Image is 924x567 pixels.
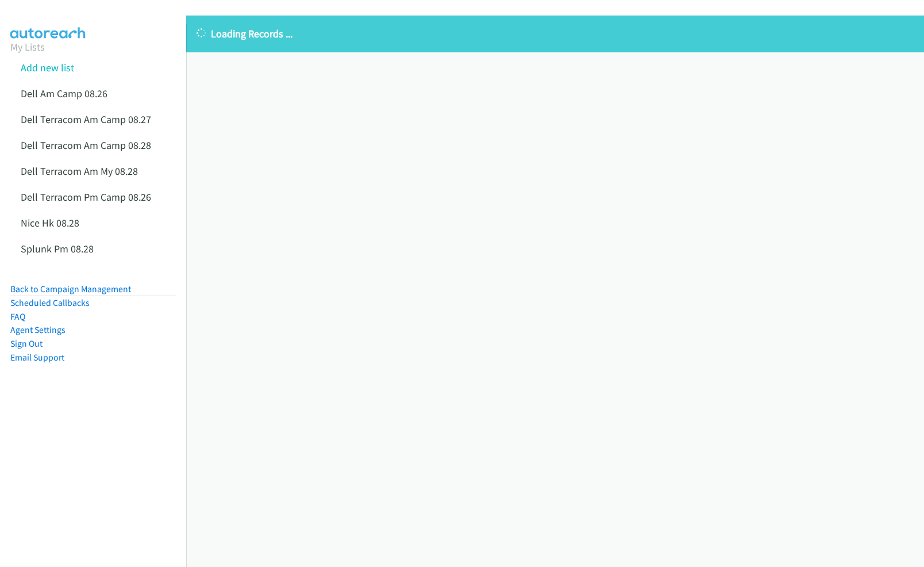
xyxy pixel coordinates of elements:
[10,324,66,335] a: Agent Settings
[21,164,138,178] a: Dell Terracom Am My 08.28
[21,87,107,100] a: Dell Am Camp 08.26
[21,61,74,74] a: Add new list
[197,26,914,41] p: Loading Records ...
[21,216,79,229] a: Nice Hk 08.28
[21,190,151,204] a: Dell Terracom Pm Camp 08.26
[10,311,25,322] a: FAQ
[10,352,64,363] a: Email Support
[21,242,94,255] a: Splunk Pm 08.28
[10,283,131,294] a: Back to Campaign Management
[10,40,45,53] a: My Lists
[10,297,90,308] a: Scheduled Callbacks
[21,139,151,152] a: Dell Terracom Am Camp 08.28
[21,113,151,126] a: Dell Terracom Am Camp 08.27
[10,338,43,349] a: Sign Out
